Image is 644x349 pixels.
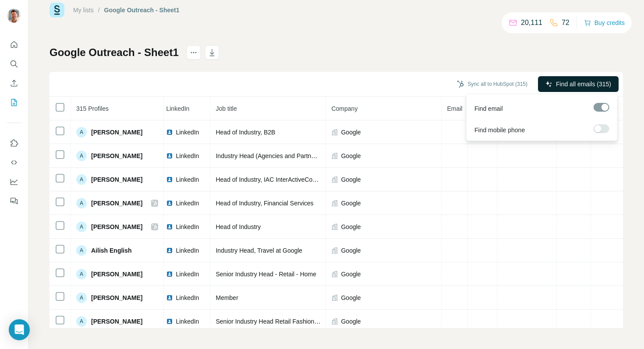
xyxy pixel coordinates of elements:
[341,199,361,208] span: Google
[76,293,87,303] div: A
[76,127,87,137] div: A
[7,9,21,23] img: Avatar
[447,105,462,112] span: Email
[91,293,142,302] span: [PERSON_NAME]
[216,200,313,207] span: Head of Industry, Financial Services
[7,193,21,209] button: Feedback
[7,155,21,170] button: Use Surfe API
[341,128,361,137] span: Google
[7,37,21,53] button: Quick start
[91,175,142,184] span: [PERSON_NAME]
[176,152,199,160] span: LinkedIn
[176,128,199,137] span: LinkedIn
[166,294,173,301] img: LinkedIn logo
[166,247,173,254] img: LinkedIn logo
[166,318,173,325] img: LinkedIn logo
[341,222,361,231] span: Google
[331,105,357,112] span: Company
[76,174,87,185] div: A
[98,6,100,14] li: /
[176,222,199,231] span: LinkedIn
[451,78,534,91] button: Sync all to HubSpot (315)
[166,223,173,230] img: LinkedIn logo
[341,293,361,302] span: Google
[176,246,199,255] span: LinkedIn
[76,198,87,208] div: A
[584,17,625,29] button: Buy credits
[562,18,570,28] p: 72
[104,6,180,14] div: Google Outreach - Sheet1
[556,80,611,88] span: Find all emails (315)
[474,104,503,113] span: Find email
[7,174,21,190] button: Dashboard
[216,129,275,136] span: Head of Industry, B2B
[187,46,201,60] button: actions
[50,46,179,60] h1: Google Outreach - Sheet1
[7,135,21,151] button: Use Surfe on LinkedIn
[166,176,173,183] img: LinkedIn logo
[216,176,402,183] span: Head of Industry, IAC InterActiveCorp, Global Business Organization
[176,199,199,208] span: LinkedIn
[166,105,189,112] span: LinkedIn
[176,270,199,278] span: LinkedIn
[216,271,316,278] span: Senior Industry Head - Retail - Home
[91,128,142,137] span: [PERSON_NAME]
[216,152,322,159] span: Industry Head (Agencies and Partners)
[7,56,21,72] button: Search
[91,270,142,278] span: [PERSON_NAME]
[216,105,237,112] span: Job title
[176,175,199,184] span: LinkedIn
[341,270,361,278] span: Google
[216,318,410,325] span: Senior Industry Head Retail Fashion & Luxury - Large Customers Sales
[76,316,87,327] div: A
[76,222,87,232] div: A
[7,75,21,91] button: Enrich CSV
[7,95,21,110] button: My lists
[341,175,361,184] span: Google
[91,246,132,255] span: Ailish English
[176,317,199,326] span: LinkedIn
[521,18,542,28] p: 20,111
[474,126,525,134] span: Find mobile phone
[166,129,173,136] img: LinkedIn logo
[9,319,30,340] div: Open Intercom Messenger
[341,152,361,160] span: Google
[91,199,142,208] span: [PERSON_NAME]
[166,200,173,207] img: LinkedIn logo
[166,152,173,159] img: LinkedIn logo
[76,245,87,256] div: A
[216,294,238,301] span: Member
[91,317,142,326] span: [PERSON_NAME]
[91,222,142,231] span: [PERSON_NAME]
[216,247,302,254] span: Industry Head, Travel at Google
[176,293,199,302] span: LinkedIn
[538,76,619,92] button: Find all emails (315)
[341,246,361,255] span: Google
[76,269,87,279] div: A
[341,317,361,326] span: Google
[166,271,173,278] img: LinkedIn logo
[73,7,94,14] a: My lists
[216,223,261,230] span: Head of Industry
[76,105,109,112] span: 315 Profiles
[91,152,142,160] span: [PERSON_NAME]
[76,151,87,161] div: A
[50,3,64,18] img: Surfe Logo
